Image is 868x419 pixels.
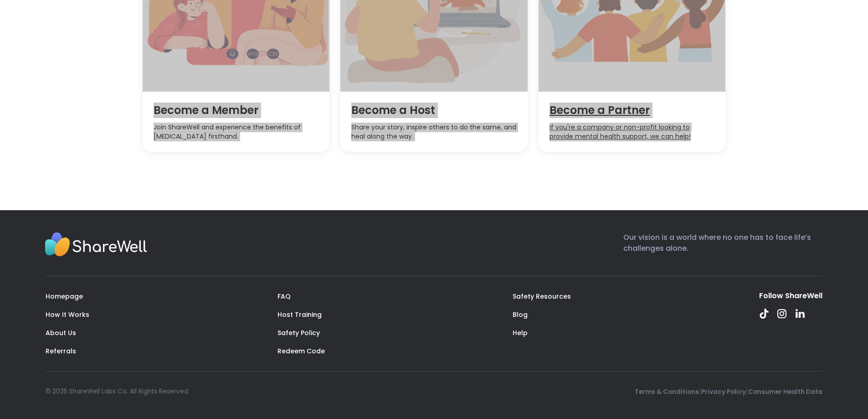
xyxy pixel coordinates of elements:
[46,347,76,356] a: Referrals
[351,123,517,141] span: Share your story, inspire others to do the same, and heal along the way.
[46,328,76,337] a: About Us
[746,386,748,397] span: |
[45,232,147,259] img: Sharewell
[635,388,699,396] a: Terms & Conditions
[623,232,822,261] p: Our vision is a world where no one has to face life’s challenges alone.
[550,103,715,118] span: Become a Partner
[46,310,89,319] a: How It Works
[351,103,517,118] span: Become a Host
[513,310,528,319] a: Blog
[759,291,822,301] div: Follow ShareWell
[277,347,325,356] a: Redeem Code
[277,328,320,337] a: Safety Policy
[46,387,190,396] div: © 2025 ShareWell Labs Co. All Rights Reserved.
[277,292,291,301] a: FAQ
[154,103,319,118] span: Become a Member
[699,386,701,397] span: |
[513,328,528,337] a: Help
[513,292,571,301] a: Safety Resources
[701,388,746,396] a: Privacy Policy
[46,292,83,301] a: Homepage
[277,310,322,319] a: Host Training
[550,123,715,141] span: If you're a company or non-profit looking to provide mental health support, we can help!
[748,388,822,396] a: Consumer Health Data
[154,123,319,141] span: Join ShareWell and experience the benefits of [MEDICAL_DATA] firsthand.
